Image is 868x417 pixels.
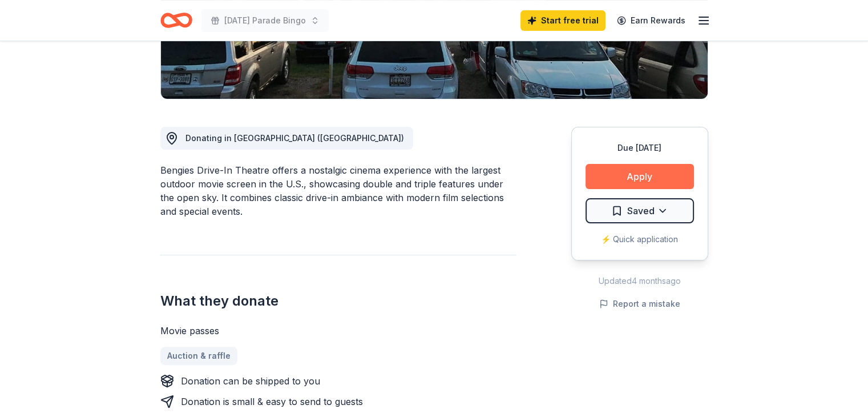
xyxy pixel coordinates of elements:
div: Donation can be shipped to you [181,374,320,388]
span: Donating in [GEOGRAPHIC_DATA] ([GEOGRAPHIC_DATA]) [185,133,404,143]
h2: What they donate [160,292,516,310]
div: Movie passes [160,324,516,338]
button: Apply [586,164,694,189]
div: Updated 4 months ago [571,274,708,288]
div: Donation is small & easy to send to guests [181,395,363,408]
div: Bengies Drive-In Theatre offers a nostalgic cinema experience with the largest outdoor movie scre... [160,163,516,218]
button: [DATE] Parade Bingo [201,9,329,32]
a: Start free trial [520,10,605,31]
span: [DATE] Parade Bingo [224,14,306,27]
button: Report a mistake [599,297,680,311]
a: Home [160,7,192,34]
a: Auction & raffle [160,347,237,365]
div: ⚡️ Quick application [586,232,694,246]
button: Saved [586,198,694,223]
div: Due [DATE] [586,141,694,155]
span: Saved [627,203,655,218]
a: Earn Rewards [610,10,692,31]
